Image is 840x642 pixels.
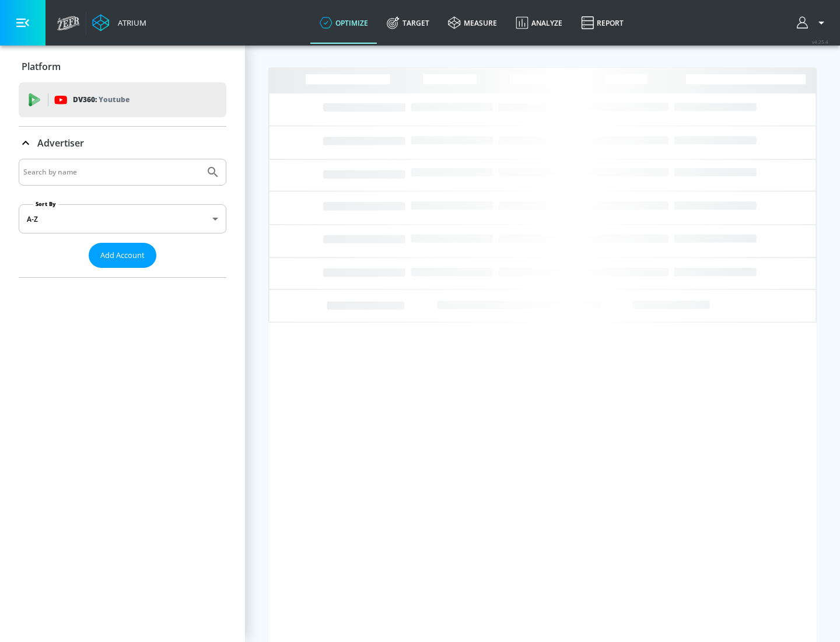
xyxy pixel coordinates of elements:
[19,127,226,159] div: Advertiser
[37,137,84,149] p: Advertiser
[572,2,633,44] a: Report
[19,159,226,277] div: Advertiser
[23,165,200,180] input: Search by name
[89,243,156,268] button: Add Account
[100,249,145,262] span: Add Account
[73,93,129,106] p: DV360:
[19,50,226,83] div: Platform
[19,204,226,233] div: A-Z
[506,2,572,44] a: Analyze
[19,268,226,277] nav: list of Advertiser
[310,2,377,44] a: optimize
[22,60,61,73] p: Platform
[113,18,146,28] div: Atrium
[33,200,58,208] label: Sort By
[377,2,439,44] a: Target
[99,93,129,106] p: Youtube
[439,2,506,44] a: measure
[92,14,146,32] a: Atrium
[19,82,226,117] div: DV360: Youtube
[812,39,828,45] span: v 4.25.4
